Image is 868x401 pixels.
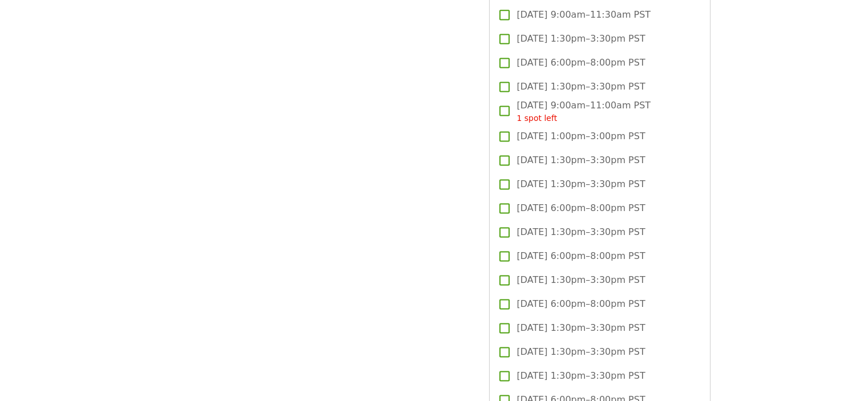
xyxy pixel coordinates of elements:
[516,369,645,383] span: [DATE] 1:30pm–3:30pm PST
[516,80,645,94] span: [DATE] 1:30pm–3:30pm PST
[516,273,645,287] span: [DATE] 1:30pm–3:30pm PST
[516,321,645,335] span: [DATE] 1:30pm–3:30pm PST
[516,8,651,22] span: [DATE] 9:00am–11:30am PST
[516,153,645,167] span: [DATE] 1:30pm–3:30pm PST
[516,99,651,124] span: [DATE] 9:00am–11:00am PST
[516,345,645,359] span: [DATE] 1:30pm–3:30pm PST
[516,32,645,46] span: [DATE] 1:30pm–3:30pm PST
[516,177,645,191] span: [DATE] 1:30pm–3:30pm PST
[516,114,557,123] span: 1 spot left
[516,225,645,239] span: [DATE] 1:30pm–3:30pm PST
[516,129,645,143] span: [DATE] 1:00pm–3:00pm PST
[516,201,645,215] span: [DATE] 6:00pm–8:00pm PST
[516,56,645,70] span: [DATE] 6:00pm–8:00pm PST
[516,297,645,311] span: [DATE] 6:00pm–8:00pm PST
[516,249,645,263] span: [DATE] 6:00pm–8:00pm PST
